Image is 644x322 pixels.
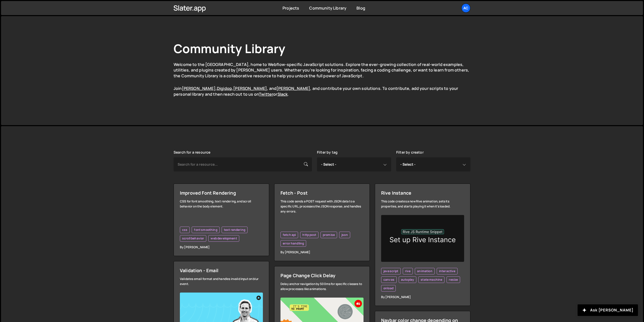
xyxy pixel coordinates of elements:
[259,91,273,97] a: Twitter
[381,215,464,262] img: setupRive.png
[396,150,424,154] label: Filter by creator
[381,199,464,209] div: This code creates a new Rive animation, sets its properties, and starts playing it when it's loaded.
[283,233,296,237] span: fetch api
[276,86,310,91] a: [PERSON_NAME]
[233,86,267,91] a: [PERSON_NAME]
[280,250,364,255] div: By [PERSON_NAME]
[280,272,364,278] div: Page Change Click Delay
[283,5,299,11] a: Projects
[449,278,458,282] span: resize
[383,278,394,282] span: canvas
[461,4,470,13] a: ac
[224,228,245,232] span: text rendering
[194,228,217,232] span: font smoothing
[174,40,470,57] h1: Community Library
[401,278,414,282] span: autoplay
[180,276,263,287] div: Validates email format and handles invalid input on blur event.
[217,86,232,91] a: Digidop
[182,86,216,91] a: [PERSON_NAME]
[174,157,312,171] input: Search for a resource...
[309,5,346,11] a: Community Library
[174,150,210,154] label: Search for a resource
[375,184,470,306] a: Rive Instance This code creates a new Rive animation, sets its properties, and starts playing it ...
[180,267,263,273] div: Validation - Email
[356,5,365,11] a: Blog
[280,190,364,196] div: Fetch - Post
[417,269,432,273] span: animation
[383,269,398,273] span: javascript
[381,190,464,196] div: Rive Instance
[174,86,470,97] p: Join , , , and , and contribute your own solutions. To contribute, add your scripts to your perso...
[283,241,304,245] span: error handling
[174,62,470,79] p: Welcome to the [GEOGRAPHIC_DATA], home to Webflow-specific JavaScript solutions. Explore the ever...
[211,236,237,240] span: web development
[381,295,464,300] div: By [PERSON_NAME]
[439,269,456,273] span: interactive
[341,233,348,237] span: json
[383,286,393,290] span: onload
[317,150,338,154] label: Filter by tag
[182,236,204,240] span: scroll behavior
[180,199,263,209] div: CSS for font smoothing, text rendering, and scroll behavior on the body element.
[323,233,335,237] span: promise
[180,245,263,250] div: By [PERSON_NAME]
[182,228,187,232] span: css
[180,190,263,196] div: Improved Font Rendering
[421,278,442,282] span: state machine
[578,304,638,316] button: Ask [PERSON_NAME]
[274,184,370,261] a: Fetch - Post This code sends a POST request with JSON data to a specific URL, processes the JSON ...
[280,199,364,214] div: This code sends a POST request with JSON data to a specific URL, processes the JSON response, and...
[302,233,316,237] span: http post
[405,269,411,273] span: rive
[174,184,269,256] a: Improved Font Rendering CSS for font smoothing, text rendering, and scroll behavior on the body e...
[280,281,364,292] div: Delay anchor navigation by 500ms for specific classes to allow processes like animations.
[277,91,288,97] a: Slack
